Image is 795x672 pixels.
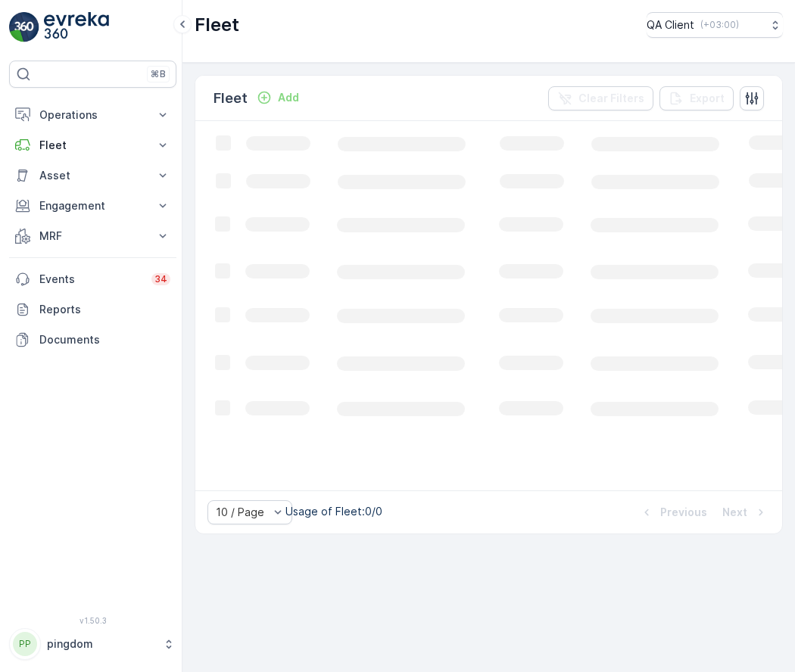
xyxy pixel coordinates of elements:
[9,294,176,325] a: Reports
[278,90,299,105] p: Add
[47,636,155,652] p: pingdom
[39,332,170,347] p: Documents
[578,91,644,106] p: Clear Filters
[39,302,170,317] p: Reports
[39,272,142,287] p: Events
[39,138,146,153] p: Fleet
[647,17,694,33] p: QA Client
[647,12,783,38] button: QA Client(+03:00)
[39,168,146,183] p: Asset
[44,12,109,42] img: logo_light-DOdMpM7g.png
[700,19,739,31] p: ( +03:00 )
[548,86,653,110] button: Clear Filters
[154,273,167,285] p: 34
[195,13,239,37] p: Fleet
[638,503,709,521] button: Previous
[690,91,725,106] p: Export
[9,628,176,660] button: PPpingdom
[659,86,734,110] button: Export
[9,12,39,42] img: logo
[214,88,248,109] p: Fleet
[39,107,146,123] p: Operations
[251,89,305,107] button: Add
[9,221,176,251] button: MRF
[9,325,176,355] a: Documents
[285,504,382,519] p: Usage of Fleet : 0/0
[9,616,176,625] span: v 1.50.3
[9,191,176,221] button: Engagement
[721,503,770,521] button: Next
[39,229,146,244] p: MRF
[9,264,176,294] a: Events34
[9,130,176,160] button: Fleet
[13,632,37,656] div: PP
[39,198,146,213] p: Engagement
[722,505,747,520] p: Next
[660,505,707,520] p: Previous
[151,68,166,80] p: ⌘B
[9,100,176,130] button: Operations
[9,160,176,191] button: Asset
